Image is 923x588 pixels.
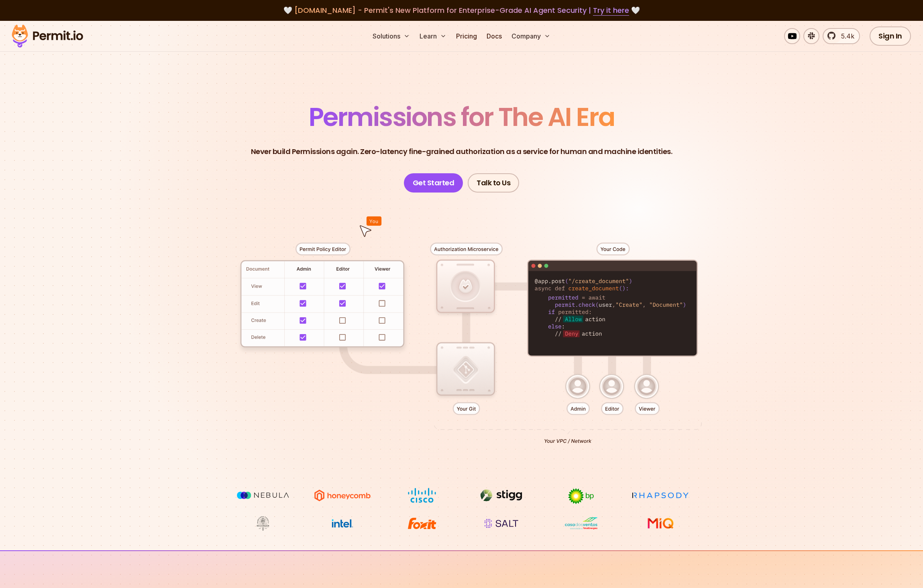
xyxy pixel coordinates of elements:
[551,516,611,531] img: Casa dos Ventos
[312,488,373,503] img: Honeycomb
[404,173,463,193] a: Get Started
[453,28,480,44] a: Pricing
[468,173,519,193] a: Talk to Us
[630,488,691,503] img: Rhapsody Health
[836,31,854,41] span: 5.4k
[392,488,452,503] img: Cisco
[633,517,687,530] img: MIQ
[369,28,413,44] button: Solutions
[233,488,293,503] img: Nebula
[233,516,293,531] img: Maricopa County Recorder\'s Office
[870,26,911,46] a: Sign In
[508,28,554,44] button: Company
[471,516,532,531] img: salt
[471,488,532,503] img: Stigg
[593,5,629,16] a: Try it here
[8,22,87,50] img: Permit logo
[392,516,452,531] img: Foxit
[823,28,860,44] a: 5.4k
[312,516,373,531] img: Intel
[416,28,450,44] button: Learn
[19,5,904,16] div: 🤍 🤍
[251,146,672,157] p: Never build Permissions again. Zero-latency fine-grained authorization as a service for human and...
[294,5,629,15] span: [DOMAIN_NAME] - Permit's New Platform for Enterprise-Grade AI Agent Security |
[309,99,615,135] span: Permissions for The AI Era
[551,488,611,505] img: bp
[483,28,505,44] a: Docs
